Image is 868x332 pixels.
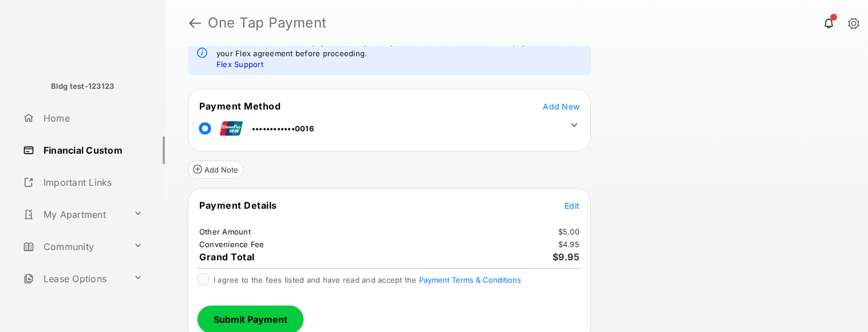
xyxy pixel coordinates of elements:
[199,200,277,211] span: Payment Details
[543,101,579,111] span: Add New
[208,16,327,30] strong: One Tap Payment
[18,136,165,164] a: Financial Custom
[199,251,255,263] span: Grand Total
[18,104,165,132] a: Home
[18,233,129,260] a: Community
[18,201,129,228] a: My Apartment
[18,265,129,292] a: Lease Options
[18,169,147,196] a: Important Links
[199,226,251,237] td: Other Amount
[565,201,579,210] span: Edit
[252,124,314,133] span: ••••••••••••0016
[216,37,582,71] em: You are enrolled for payments, so you may not need to make an additional payment. Check your Flex...
[553,251,580,263] span: $9.95
[565,200,579,211] button: Edit
[199,100,281,112] span: Payment Method
[214,275,521,284] span: I agree to the fees listed and have read and accept the
[543,100,579,112] button: Add New
[558,226,580,237] td: $5.00
[419,275,521,284] button: I agree to the fees listed and have read and accept the
[216,60,263,69] a: Flex Support
[558,239,580,249] td: $4.95
[199,239,265,249] td: Convenience Fee
[51,81,115,92] p: Bldg test-123123
[188,161,243,179] button: Add Note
